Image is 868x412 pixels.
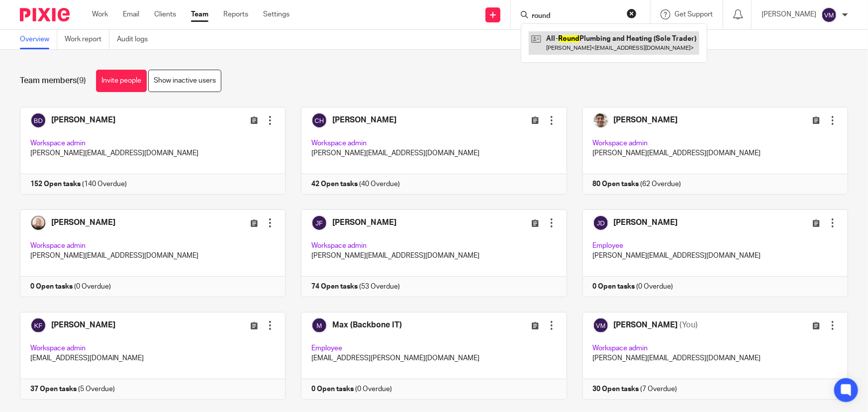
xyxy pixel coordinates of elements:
input: Search [531,12,620,21]
p: [PERSON_NAME] [762,9,816,19]
button: Clear [627,8,637,18]
img: svg%3E [821,7,837,23]
a: Audit logs [117,30,155,49]
a: Overview [20,30,57,49]
a: Show inactive users [148,70,221,92]
a: Work [92,9,108,19]
a: Invite people [96,70,147,92]
img: Pixie [20,8,70,21]
a: Reports [223,9,248,19]
a: Team [191,9,208,19]
a: Clients [154,9,176,19]
a: Work report [65,30,109,49]
a: Email [123,9,139,19]
h1: Team members [20,76,86,86]
span: Get Support [675,11,713,18]
a: Settings [263,9,289,19]
span: (9) [77,77,86,85]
